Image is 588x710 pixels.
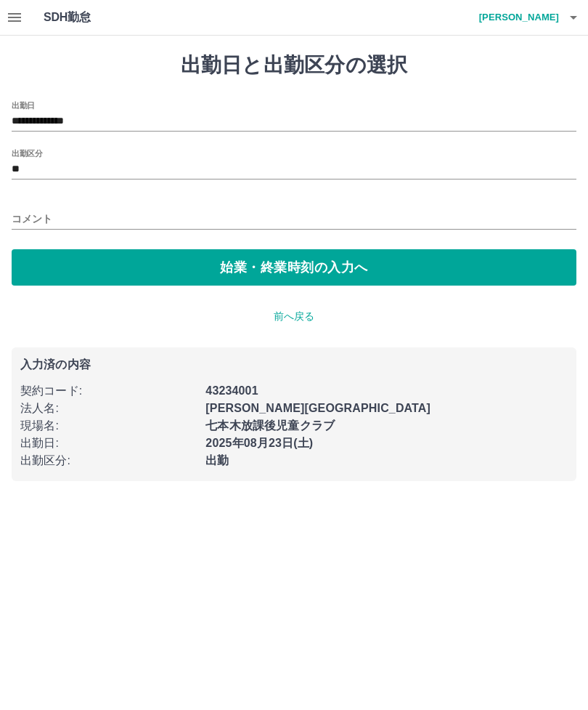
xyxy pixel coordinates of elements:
[205,384,258,397] b: 43234001
[205,419,335,432] b: 七本木放課後児童クラブ
[12,53,576,78] h1: 出勤日と出勤区分の選択
[20,382,197,400] p: 契約コード :
[12,249,576,286] button: 始業・終業時刻の入力へ
[20,435,197,452] p: 出勤日 :
[12,309,576,324] p: 前へ戻る
[12,100,35,110] label: 出勤日
[20,400,197,417] p: 法人名 :
[20,417,197,435] p: 現場名 :
[20,359,568,371] p: 入力済の内容
[20,452,197,469] p: 出勤区分 :
[205,437,313,449] b: 2025年08月23日(土)
[205,402,430,414] b: [PERSON_NAME][GEOGRAPHIC_DATA]
[205,454,229,467] b: 出勤
[12,148,42,158] label: 出勤区分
